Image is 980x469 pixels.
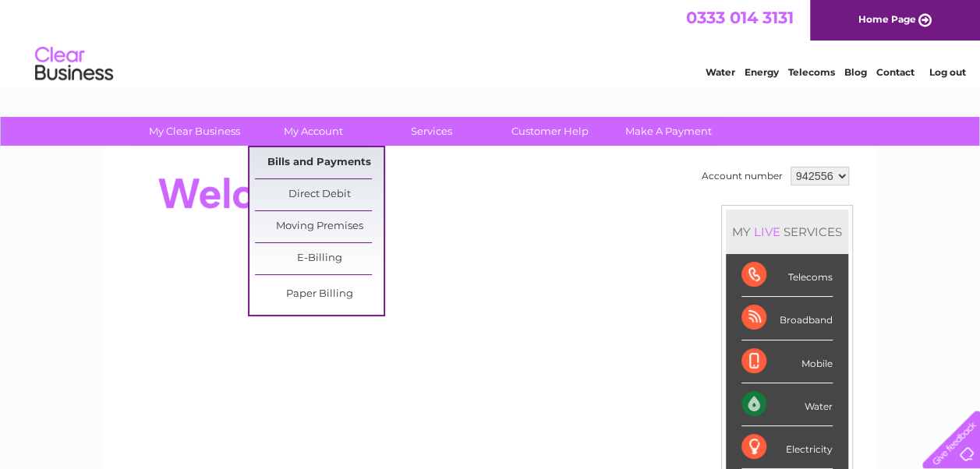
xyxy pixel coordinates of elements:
a: Direct Debit [255,179,384,210]
a: E-Billing [255,243,384,274]
a: My Account [249,117,377,146]
a: Moving Premises [255,211,384,242]
a: Services [367,117,496,146]
a: Blog [844,66,867,78]
div: Telecoms [741,254,833,297]
a: Telecoms [788,66,835,78]
a: Customer Help [486,117,614,146]
div: Electricity [741,426,833,469]
div: Water [741,383,833,426]
a: My Clear Business [130,117,259,146]
a: Log out [929,66,965,78]
div: MY SERVICES [726,210,848,254]
td: Account number [698,163,787,189]
a: Paper Billing [255,279,384,310]
div: Clear Business is a trading name of Verastar Limited (registered in [GEOGRAPHIC_DATA] No. 3667643... [122,9,859,76]
img: logo.png [34,41,114,88]
div: LIVE [751,224,784,239]
div: Mobile [741,340,833,383]
a: Bills and Payments [255,147,384,178]
a: 0333 014 3131 [686,8,794,27]
a: Energy [745,66,779,78]
div: Broadband [741,297,833,340]
a: Water [706,66,735,78]
a: Contact [876,66,915,78]
a: Make A Payment [604,117,733,146]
